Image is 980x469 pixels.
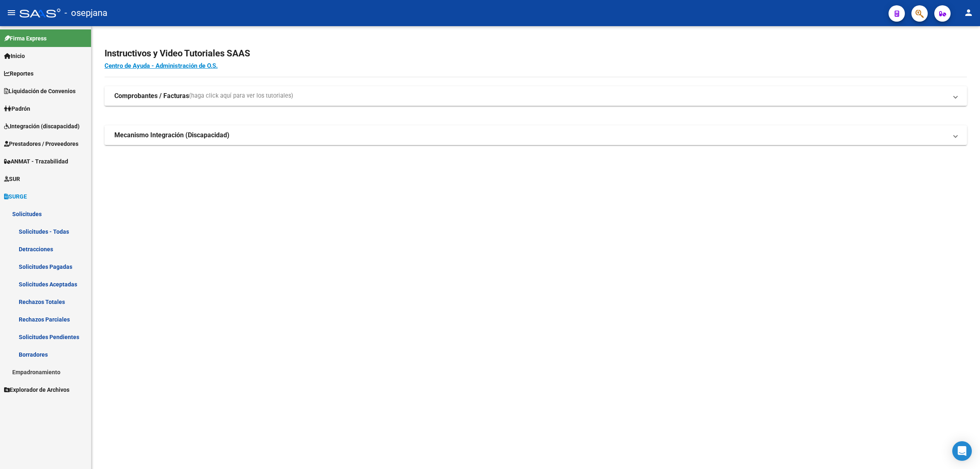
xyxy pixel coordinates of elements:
h2: Instructivos y Video Tutoriales SAAS [105,46,967,61]
mat-icon: person [964,8,973,18]
strong: Comprobantes / Facturas [114,92,189,100]
span: Padrón [4,104,30,113]
span: SUR [4,174,20,183]
span: Reportes [4,69,33,78]
span: - osepjana [65,4,107,22]
div: Open Intercom Messenger [952,441,972,461]
span: Inicio [4,51,25,60]
mat-expansion-panel-header: Mecanismo Integración (Discapacidad) [105,125,967,145]
span: Integración (discapacidad) [4,122,80,131]
span: Explorador de Archivos [4,385,69,394]
span: Firma Express [4,34,47,43]
strong: Mecanismo Integración (Discapacidad) [114,131,229,140]
mat-icon: menu [7,8,16,18]
span: SURGE [4,192,27,201]
span: (haga click aquí para ver los tutoriales) [189,92,293,100]
span: ANMAT - Trazabilidad [4,157,68,166]
mat-expansion-panel-header: Comprobantes / Facturas(haga click aquí para ver los tutoriales) [105,86,967,106]
a: Centro de Ayuda - Administración de O.S. [105,62,218,69]
span: Prestadores / Proveedores [4,139,78,148]
span: Liquidación de Convenios [4,87,76,96]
